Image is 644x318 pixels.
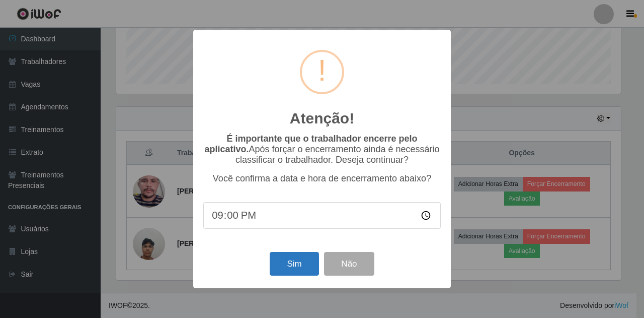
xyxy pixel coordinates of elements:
p: Após forçar o encerramento ainda é necessário classificar o trabalhador. Deseja continuar? [203,134,441,165]
p: Você confirma a data e hora de encerramento abaixo? [203,173,441,184]
h2: Atenção! [290,109,354,128]
button: Não [324,252,374,276]
b: É importante que o trabalhador encerre pelo aplicativo. [204,134,417,154]
button: Sim [270,252,318,276]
